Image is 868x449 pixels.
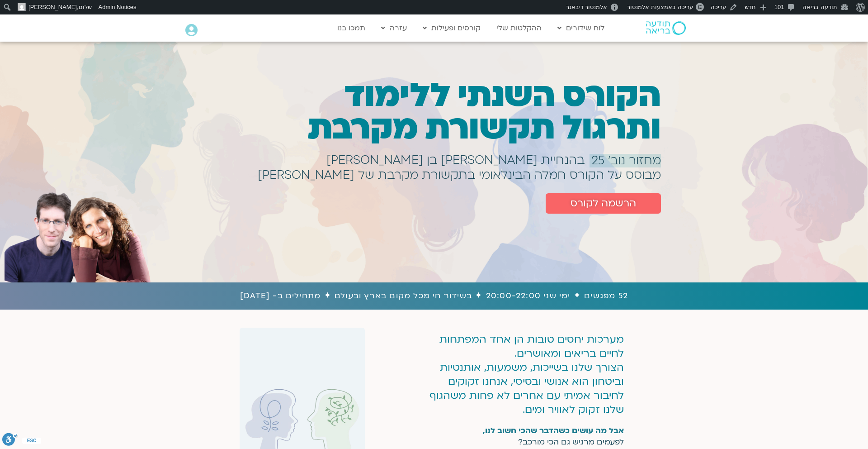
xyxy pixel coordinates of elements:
a: עזרה [377,19,411,37]
img: תודעה בריאה [646,21,686,35]
p: מערכות יחסים טובות הן אחד המפתחות לחיים בריאים ומאושרים. הצורך שלנו בשייכות, משמעות, אותנטיות ובי... [426,332,624,416]
h1: מבוסס על הקורס חמלה הבינלאומי בתקשורת מקרבת של [PERSON_NAME] [258,173,661,177]
a: תמכו בנו [333,19,370,37]
strong: אבל מה עושים כשהדבר שהכי חשוב לנו, [483,425,624,436]
a: לוח שידורים [553,19,609,37]
a: ההקלטות שלי [492,19,546,37]
span: הרשמה לקורס [571,198,636,209]
h1: בהנחיית [PERSON_NAME] בן [PERSON_NAME] [326,158,585,162]
h1: הקורס השנתי ללימוד ותרגול תקשורת מקרבת [230,79,661,144]
span: [PERSON_NAME] [28,4,77,10]
span: מחזור נוב׳ 25 [591,154,661,167]
a: מחזור נוב׳ 25 [590,154,661,167]
span: עריכה באמצעות אלמנטור [627,4,693,10]
h1: 52 מפגשים ✦ ימי שני 20:00-22:00 ✦ בשידור חי מכל מקום בארץ ובעולם ✦ מתחילים ב- [DATE] [5,289,863,303]
a: קורסים ופעילות [418,19,485,37]
a: הרשמה לקורס [546,193,661,214]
